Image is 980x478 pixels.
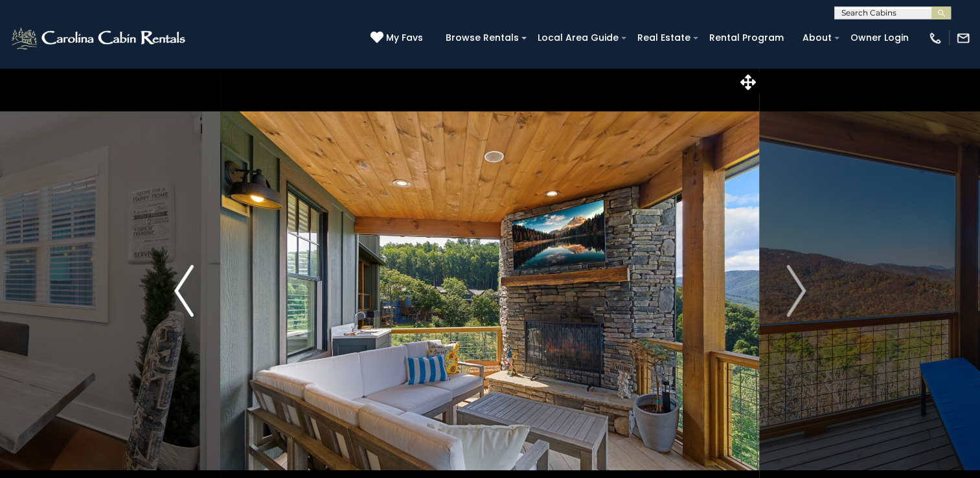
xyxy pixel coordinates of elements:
[796,28,838,48] a: About
[174,265,194,317] img: arrow
[786,265,806,317] img: arrow
[844,28,915,48] a: Owner Login
[386,31,423,45] span: My Favs
[631,28,697,48] a: Real Estate
[439,28,525,48] a: Browse Rentals
[928,31,942,45] img: phone-regular-white.png
[370,31,426,45] a: My Favs
[703,28,790,48] a: Rental Program
[531,28,625,48] a: Local Area Guide
[10,25,189,51] img: White-1-2.png
[956,31,970,45] img: mail-regular-white.png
